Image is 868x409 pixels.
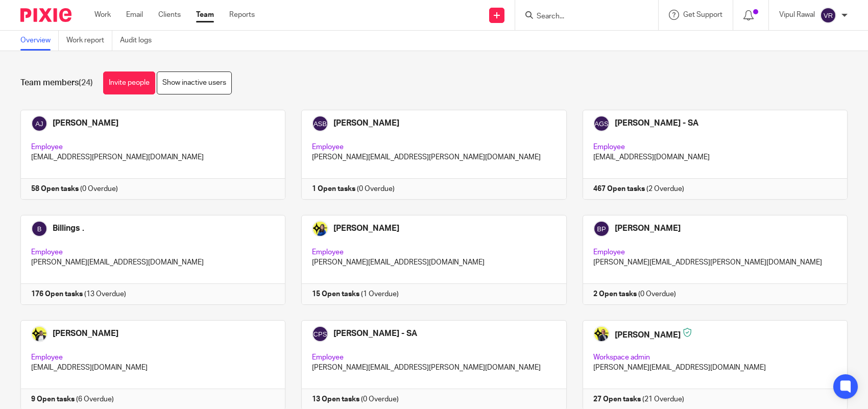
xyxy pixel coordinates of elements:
h1: Team members [20,78,93,88]
span: (24) [79,79,93,87]
p: Vipul Rawal [779,10,815,20]
span: Get Support [683,11,722,18]
input: Search [536,12,628,21]
img: Pixie [20,8,71,22]
a: Work [94,10,111,20]
a: Reports [229,10,255,20]
a: Email [126,10,143,20]
a: Show inactive users [157,71,232,94]
a: Overview [20,31,59,51]
a: Team [196,10,214,20]
img: svg%3E [820,7,836,23]
a: Work report [66,31,112,51]
a: Invite people [103,71,155,94]
a: Clients [158,10,181,20]
a: Audit logs [120,31,159,51]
